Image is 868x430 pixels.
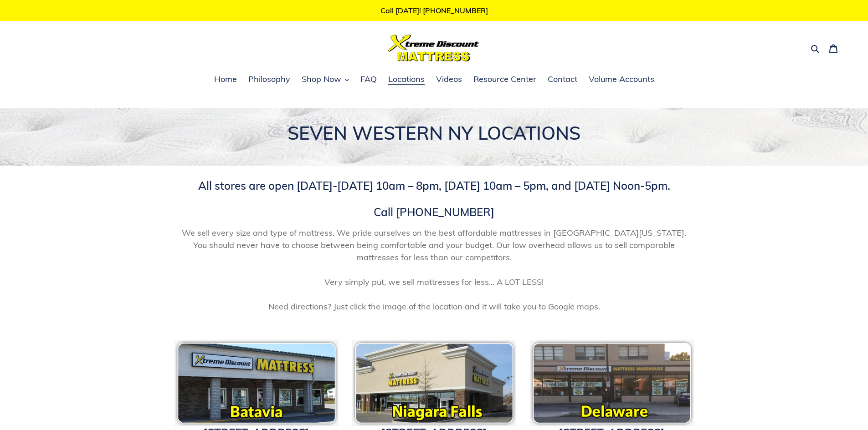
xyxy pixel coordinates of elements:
a: Resource Center [469,73,541,86]
a: Videos [431,73,467,86]
a: Home [210,73,241,86]
img: pf-118c8166--delawareicon.png [530,340,694,426]
a: FAQ [356,73,381,86]
span: We sell every size and type of mattress. We pride ourselves on the best affordable mattresses in ... [175,227,694,313]
button: Shop Now [297,73,354,86]
span: SEVEN WESTERN NY LOCATIONS [288,121,580,144]
span: FAQ [360,74,377,85]
span: Shop Now [302,74,341,85]
a: Contact [543,73,582,86]
span: Contact [548,74,577,85]
span: Videos [436,74,462,85]
span: Resource Center [473,74,536,85]
span: Locations [388,74,425,85]
img: Xtreme Discount Mattress [388,35,479,61]
span: Home [214,74,237,85]
span: Philosophy [248,74,290,85]
span: All stores are open [DATE]-[DATE] 10am – 8pm, [DATE] 10am – 5pm, and [DATE] Noon-5pm. Call [PHONE... [198,179,670,219]
a: Volume Accounts [584,73,659,86]
img: pf-c8c7db02--bataviaicon.png [175,340,339,426]
a: Locations [384,73,429,86]
img: Xtreme Discount Mattress Niagara Falls [352,340,516,426]
span: Volume Accounts [589,74,654,85]
a: Philosophy [244,73,295,86]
